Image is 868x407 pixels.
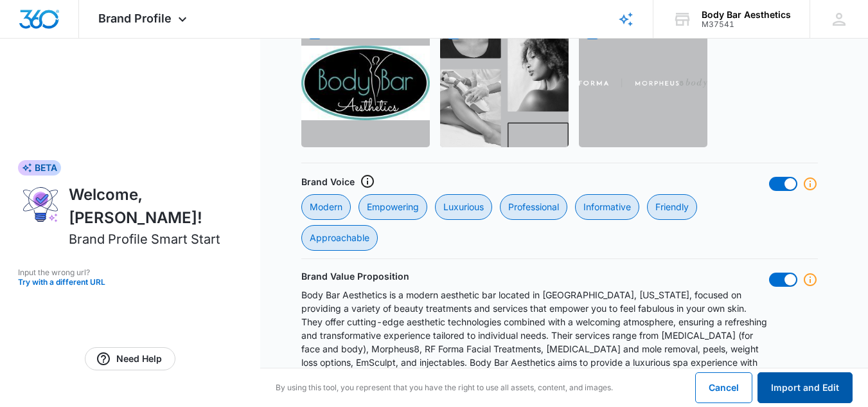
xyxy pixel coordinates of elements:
div: BETA [18,160,61,176]
h1: Welcome, [PERSON_NAME]! [69,183,242,230]
p: By using this tool, you represent that you have the right to use all assets, content, and images. [276,382,613,393]
h2: Brand Profile Smart Start [69,230,220,249]
p: Input the wrong url? [18,267,242,278]
button: Cancel [695,372,752,403]
img: ai-brand-profile [18,183,64,226]
p: Body Bar Aesthetics is a modern aesthetic bar located in [GEOGRAPHIC_DATA], [US_STATE], focused o... [301,288,769,396]
button: Import and Edit [757,372,853,403]
div: Approachable [301,225,378,251]
button: Try with a different URL [18,278,242,286]
div: Modern [301,194,351,220]
div: account name [702,10,791,20]
div: Friendly [647,194,697,220]
span: Brand Profile [98,12,172,25]
div: Luxurious [435,194,492,220]
a: Need Help [85,347,175,370]
div: Informative [575,194,639,220]
div: account id [702,20,791,29]
img: https://static.mywebsites360.com/eb9e343ae6384bf2a5ffe8761611bc68/i/c91eba2885fa431d99c91a8ddc1ce... [579,77,707,90]
div: Empowering [359,194,427,220]
img: https://static.mywebsites360.com/eb9e343ae6384bf2a5ffe8761611bc68/i/ff2a5772bbc04000b8a0dff4e7960... [301,46,430,121]
div: Professional [500,194,567,220]
p: Brand Voice [301,175,355,188]
p: Brand Value Proposition [301,269,409,283]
